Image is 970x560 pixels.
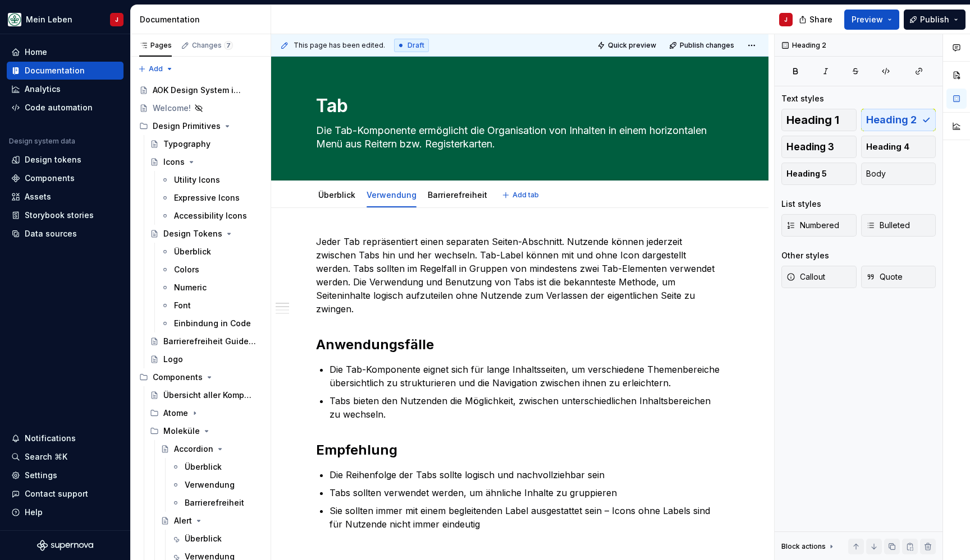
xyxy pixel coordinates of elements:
[9,137,75,146] div: Design system data
[318,190,355,200] a: Überblick
[174,192,240,203] div: Expressive Icons
[145,225,266,243] a: Design Tokens
[844,10,899,30] button: Preview
[25,102,93,113] div: Code automation
[781,214,857,237] button: Numbered
[920,14,949,25] span: Publish
[25,191,51,202] div: Assets
[25,210,94,221] div: Storybook stories
[7,43,123,61] a: Home
[174,300,191,311] div: Font
[185,479,235,490] div: Verwendung
[156,243,266,261] a: Überblick
[7,80,123,98] a: Analytics
[7,169,123,187] a: Components
[513,191,539,200] span: Add tab
[145,153,266,171] a: Icons
[140,14,266,25] div: Documentation
[314,183,360,206] div: Überblick
[163,228,222,239] div: Design Tokens
[861,214,936,237] button: Bulleted
[7,206,123,224] a: Storybook stories
[786,114,839,126] span: Heading 1
[866,168,886,179] span: Body
[7,151,123,169] a: Design tokens
[786,271,825,283] span: Callout
[163,156,185,168] div: Icons
[316,336,724,354] h2: Anwendungsfälle
[330,486,724,499] p: Tabs sollten verwendet werden, um ähnliche Inhalte zu gruppieren
[37,540,93,551] svg: Supernova Logo
[224,41,233,50] span: 7
[174,282,207,293] div: Numeric
[163,354,183,365] div: Logo
[904,10,966,30] button: Publish
[156,512,266,530] a: Alert
[781,163,857,185] button: Heading 5
[25,154,81,165] div: Design tokens
[163,408,188,419] div: Atome
[784,15,788,24] div: J
[135,368,266,386] div: Components
[7,503,123,521] button: Help
[25,507,43,518] div: Help
[2,7,128,31] button: Mein LebenJ
[135,99,266,117] a: Welcome!
[156,297,266,314] a: Font
[786,141,834,152] span: Heading 3
[185,497,244,508] div: Barrierefreiheit
[7,485,123,503] button: Contact support
[7,99,123,117] a: Code automation
[156,189,266,207] a: Expressive Icons
[174,264,199,275] div: Colors
[25,451,67,462] div: Search ⌘K
[8,13,21,26] img: df5db9ef-aba0-4771-bf51-9763b7497661.png
[192,41,233,50] div: Changes
[330,363,724,390] p: Die Tab-Komponente eignet sich für lange Inhaltsseiten, um verschiedene Themenbereiche übersichtl...
[153,103,191,114] div: Welcome!
[786,220,839,231] span: Numbered
[809,14,832,25] span: Share
[156,171,266,189] a: Utility Icons
[680,41,734,50] span: Publish changes
[167,476,266,494] a: Verwendung
[852,14,883,25] span: Preview
[163,425,200,437] div: Moleküle
[781,266,857,288] button: Callout
[153,372,203,383] div: Components
[25,228,77,239] div: Data sources
[156,261,266,279] a: Colors
[866,220,910,231] span: Bulleted
[316,441,724,459] h2: Empfehlung
[428,190,487,200] a: Barrierefreiheit
[316,235,724,316] p: Jeder Tab repräsentiert einen separaten Seiten-Abschnitt. Nutzende können jederzeit zwischen Tabs...
[781,250,829,261] div: Other styles
[330,394,724,421] p: Tabs bieten den Nutzenden die Möglichkeit, zwischen unterschiedlichen Inhaltsbereichen zu wechseln.
[330,468,724,482] p: Die Reihenfolge der Tabs sollte logisch und nachvollziehbar sein
[153,121,221,132] div: Design Primitives
[167,530,266,548] a: Überblick
[185,533,222,544] div: Überblick
[793,10,840,30] button: Share
[163,390,256,401] div: Übersicht aller Komponenten
[153,85,245,96] div: AOK Design System in Arbeit
[25,488,88,499] div: Contact support
[25,433,76,444] div: Notifications
[156,207,266,225] a: Accessibility Icons
[25,84,61,95] div: Analytics
[135,117,266,135] div: Design Primitives
[174,318,251,329] div: Einbindung in Code
[781,136,857,158] button: Heading 3
[145,135,266,153] a: Typography
[145,350,266,368] a: Logo
[135,81,266,99] a: AOK Design System in Arbeit
[174,174,220,186] div: Utility Icons
[786,168,827,179] span: Heading 5
[314,122,721,153] textarea: Die Tab-Komponente ermöglicht die Organisation von Inhalten in einem horizontalen Menü aus Reiter...
[666,38,739,53] button: Publish changes
[25,65,85,76] div: Documentation
[314,92,721,119] textarea: Tab
[145,332,266,350] a: Barrierefreiheit Guidelines
[163,138,211,150] div: Typography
